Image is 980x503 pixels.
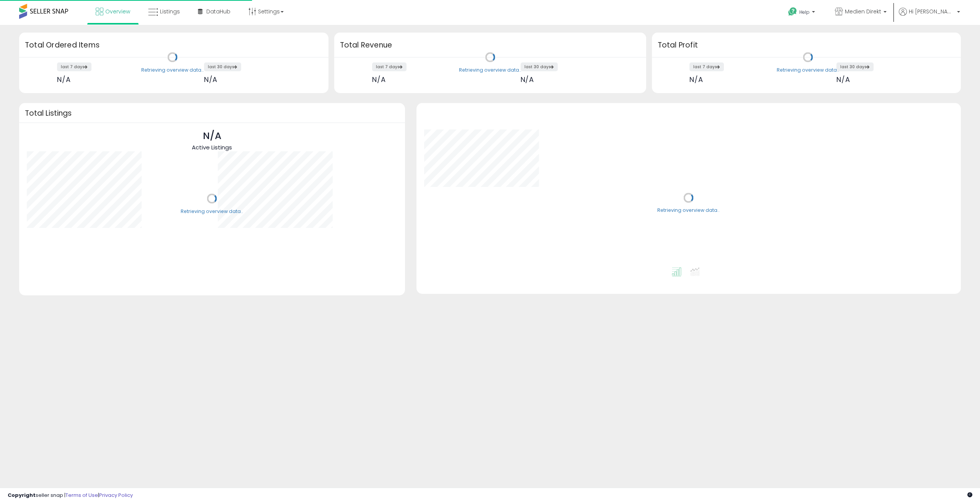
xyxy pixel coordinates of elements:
[782,1,823,25] a: Help
[799,9,810,15] span: Help
[141,67,204,74] div: Retrieving overview data..
[657,207,720,214] div: Retrieving overview data..
[160,8,180,15] span: Listings
[909,8,955,15] span: Hi [PERSON_NAME]
[206,8,230,15] span: DataHub
[459,67,521,74] div: Retrieving overview data..
[105,8,130,15] span: Overview
[788,7,797,16] i: Get Help
[777,67,839,74] div: Retrieving overview data..
[899,8,960,25] a: Hi [PERSON_NAME]
[845,8,881,15] span: Medien Direkt
[181,208,243,215] div: Retrieving overview data..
